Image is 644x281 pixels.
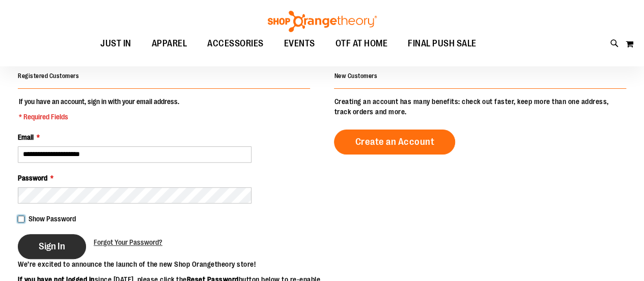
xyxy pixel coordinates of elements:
[335,32,388,55] span: OTF AT HOME
[18,72,79,80] strong: Registered Customers
[94,238,162,246] span: Forgot Your Password?
[334,72,377,80] strong: New Customers
[325,32,398,56] a: OTF AT HOME
[18,174,47,182] span: Password
[334,130,455,155] a: Create an Account
[266,11,378,32] img: Shop Orangetheory
[18,96,180,122] legend: If you have an account, sign in with your email address.
[408,32,477,55] span: FINAL PUSH SALE
[152,32,187,55] span: APPAREL
[334,96,626,117] p: Creating an account has many benefits: check out faster, keep more than one address, track orders...
[197,32,274,56] a: ACCESSORIES
[18,234,86,259] button: Sign In
[100,32,131,55] span: JUST IN
[142,32,198,56] a: APPAREL
[274,32,325,56] a: EVENTS
[19,112,179,122] span: * Required Fields
[18,133,34,141] span: Email
[90,32,142,56] a: JUST IN
[29,215,76,223] span: Show Password
[284,32,315,55] span: EVENTS
[94,237,162,247] a: Forgot Your Password?
[355,136,434,147] span: Create an Account
[207,32,264,55] span: ACCESSORIES
[398,32,487,56] a: FINAL PUSH SALE
[18,259,322,269] p: We’re excited to announce the launch of the new Shop Orangetheory store!
[39,241,65,252] span: Sign In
